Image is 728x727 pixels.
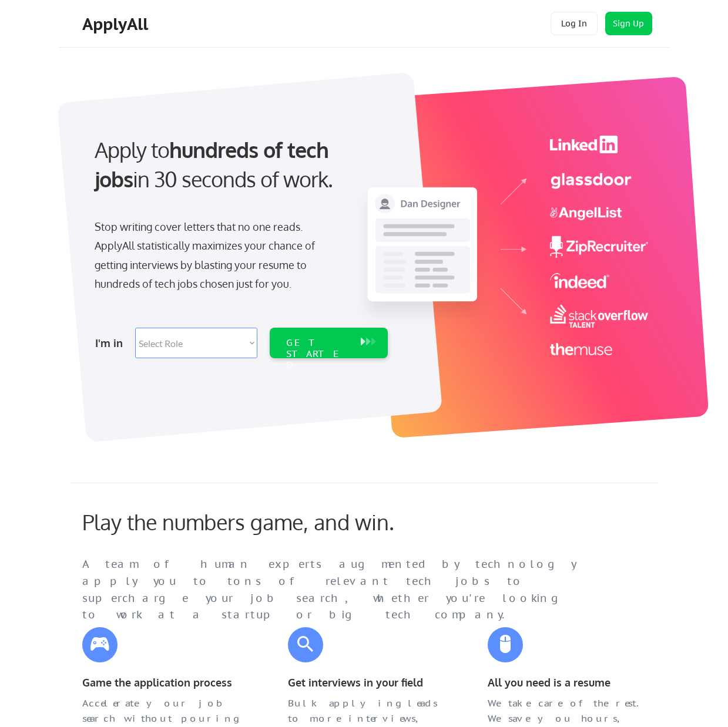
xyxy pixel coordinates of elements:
[95,136,334,192] strong: hundreds of tech jobs
[95,334,128,352] div: I'm in
[488,674,646,691] div: All you need is a resume
[95,217,336,294] div: Stop writing cover letters that no one reads. ApplyAll statistically maximizes your chance of get...
[82,509,447,534] div: Play the numbers game, and win.
[551,12,598,35] button: Log In
[286,337,349,371] div: GET STARTED
[95,135,383,194] div: Apply to in 30 seconds of work.
[288,674,447,691] div: Get interviews in your field
[82,674,241,691] div: Game the application process
[82,556,599,624] div: A team of human experts augmented by technology apply you to tons of relevant tech jobs to superc...
[82,14,152,34] div: ApplyAll
[605,12,652,35] button: Sign Up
